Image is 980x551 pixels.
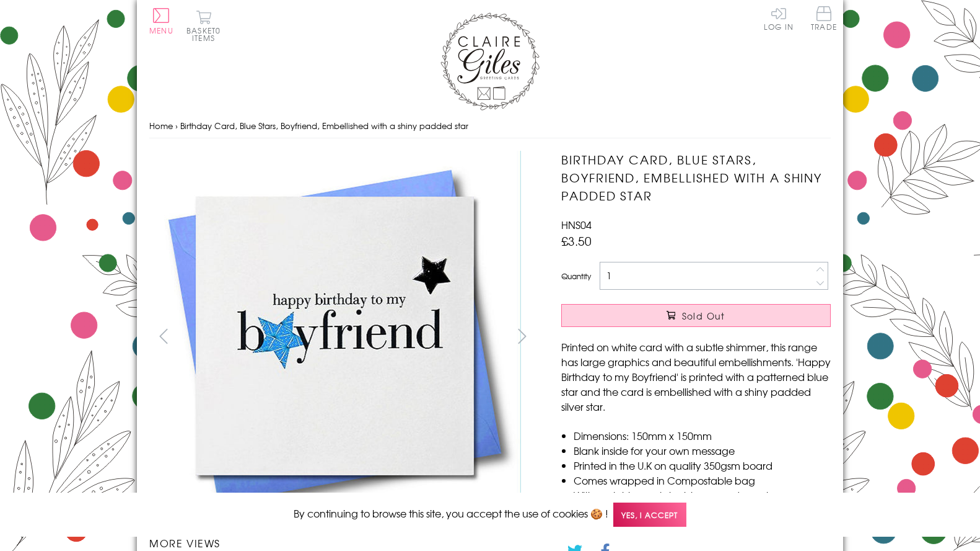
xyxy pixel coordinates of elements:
button: prev [149,322,177,350]
img: Birthday Card, Blue Stars, Boyfriend, Embellished with a shiny padded star [149,151,521,522]
li: Comes wrapped in Compostable bag [574,473,831,488]
span: Trade [811,6,837,30]
a: Log In [764,6,794,30]
span: Birthday Card, Blue Stars, Boyfriend, Embellished with a shiny padded star [180,120,468,132]
a: Home [149,120,173,132]
h3: More views [149,535,536,550]
span: 0 items [192,25,221,43]
button: Menu [149,8,173,34]
img: Birthday Card, Blue Stars, Boyfriend, Embellished with a shiny padded star [536,151,908,523]
span: £3.50 [561,232,592,249]
span: Sold Out [682,310,725,322]
button: next [509,322,536,350]
label: Quantity [561,271,591,282]
span: Menu [149,25,173,36]
span: › [175,120,178,132]
button: Sold Out [561,304,831,327]
span: HNS04 [561,217,592,232]
h1: Birthday Card, Blue Stars, Boyfriend, Embellished with a shiny padded star [561,151,831,204]
li: With matching sustainable sourced envelope [574,488,831,503]
nav: breadcrumbs [149,114,831,139]
img: Claire Giles Greetings Cards [440,12,540,110]
span: Yes, I accept [613,503,686,527]
button: Basket0 items [186,10,221,42]
li: Blank inside for your own message [574,443,831,458]
li: Printed in the U.K on quality 350gsm board [574,458,831,473]
p: Printed on white card with a subtle shimmer, this range has large graphics and beautiful embellis... [561,339,831,414]
a: Trade [811,6,837,33]
li: Dimensions: 150mm x 150mm [574,428,831,443]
